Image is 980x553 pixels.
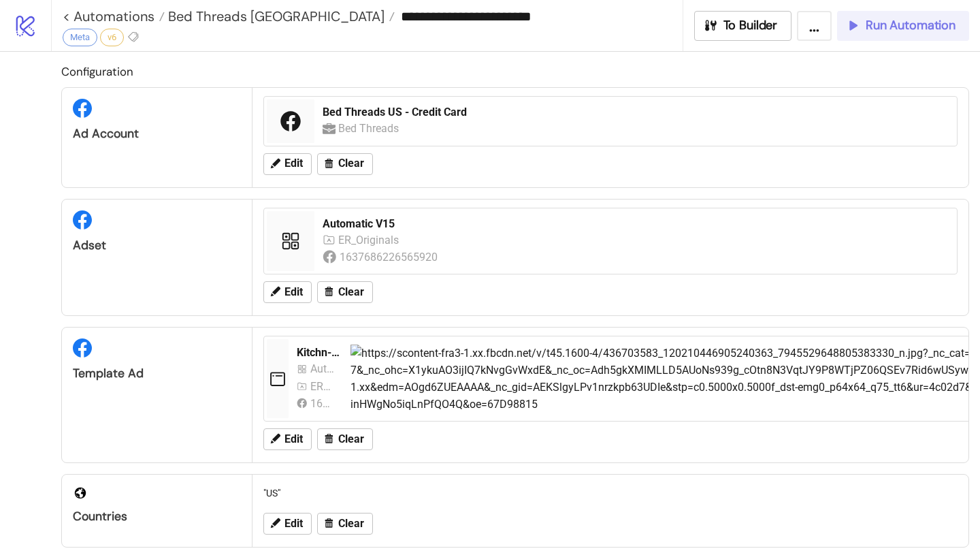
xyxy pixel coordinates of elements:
[723,18,778,33] span: To Builder
[866,18,955,33] span: Run Automation
[165,10,395,23] a: Bed Threads [GEOGRAPHIC_DATA]
[258,480,963,506] div: "US"
[317,513,373,535] button: Clear
[263,428,312,450] button: Edit
[694,11,792,41] button: To Builder
[338,157,364,170] span: Clear
[310,378,335,395] div: ER_Originals [2024]
[323,105,949,120] div: Bed Threads US - Credit Card
[284,518,303,530] span: Edit
[263,153,312,175] button: Edit
[338,232,402,249] div: ER_Originals
[340,249,440,266] div: 1637686226565920
[323,217,949,232] div: Automatic V15
[317,428,373,450] button: Clear
[284,286,303,298] span: Edit
[338,518,364,530] span: Clear
[317,153,373,175] button: Clear
[310,395,335,412] div: 1637686226565920
[165,7,385,25] span: Bed Threads [GEOGRAPHIC_DATA]
[73,509,241,524] div: Countries
[338,120,402,137] div: Bed Threads
[263,281,312,303] button: Edit
[73,366,241,381] div: Template Ad
[100,29,124,46] div: v6
[263,513,312,535] button: Edit
[338,286,364,298] span: Clear
[61,63,969,80] h2: Configuration
[317,281,373,303] button: Clear
[284,157,303,170] span: Edit
[73,126,241,142] div: Ad Account
[837,11,969,41] button: Run Automation
[338,433,364,445] span: Clear
[797,11,832,41] button: ...
[63,10,165,23] a: < Automations
[63,29,97,46] div: Meta
[284,433,303,445] span: Edit
[73,238,241,253] div: Adset
[297,345,340,360] div: Kitchn-Template-New
[310,360,335,377] div: Automatic V1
